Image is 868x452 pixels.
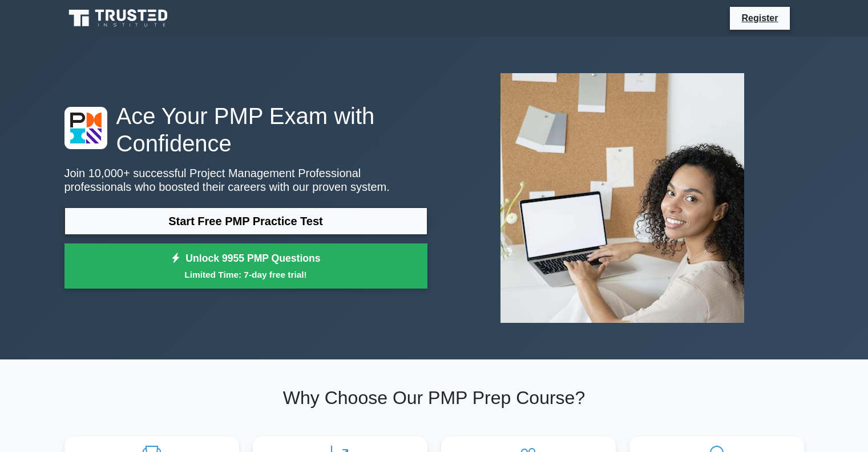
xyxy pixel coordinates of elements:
[64,102,427,157] h1: Ace Your PMP Exam with Confidence
[734,11,785,25] a: Register
[64,243,427,289] a: Unlock 9955 PMP QuestionsLimited Time: 7-day free trial!
[64,387,804,409] h2: Why Choose Our PMP Prep Course?
[64,207,427,235] a: Start Free PMP Practice Test
[64,166,427,194] p: Join 10,000+ successful Project Management Professional professionals who boosted their careers w...
[79,268,413,281] small: Limited Time: 7-day free trial!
